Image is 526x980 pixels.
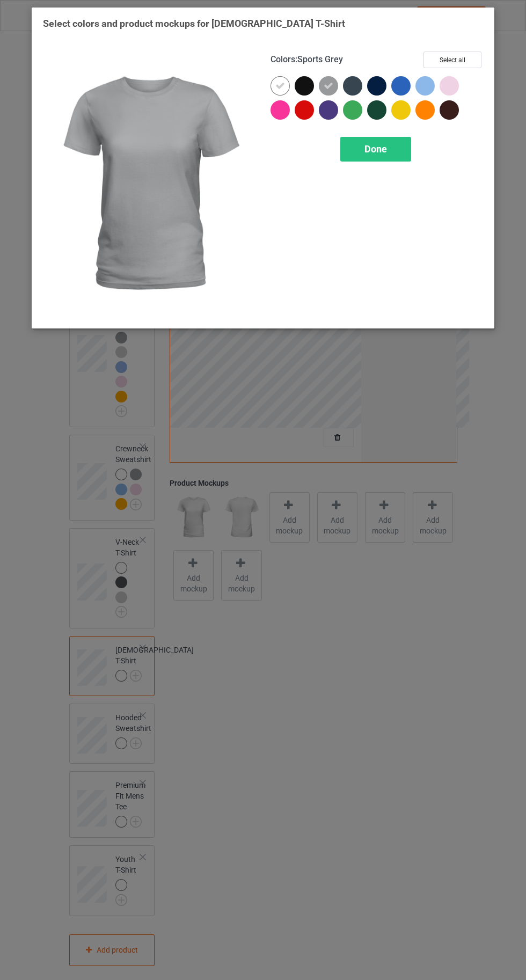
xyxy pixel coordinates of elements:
span: Select colors and product mockups for [DEMOGRAPHIC_DATA] T-Shirt [43,18,345,29]
span: Done [364,143,387,155]
span: Colors [271,54,295,64]
span: Sports Grey [297,54,343,64]
img: regular.jpg [43,52,255,317]
h4: : [271,54,343,65]
button: Select all [423,52,481,68]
